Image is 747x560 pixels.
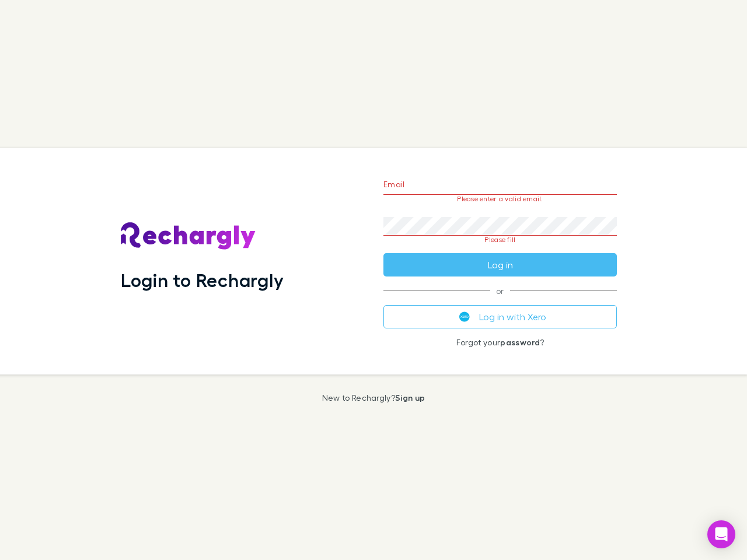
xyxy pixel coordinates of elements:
img: Xero's logo [459,311,470,322]
div: Open Intercom Messenger [707,520,735,548]
p: New to Rechargly? [322,393,425,402]
h1: Login to Rechargly [121,269,284,291]
a: Sign up [395,393,425,402]
img: Rechargly's Logo [121,222,256,250]
a: password [500,337,540,347]
button: Log in [383,253,617,276]
p: Please enter a valid email. [383,195,617,203]
button: Log in with Xero [383,305,617,328]
p: Forgot your ? [383,338,617,347]
span: or [383,290,617,291]
p: Please fill [383,236,617,244]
